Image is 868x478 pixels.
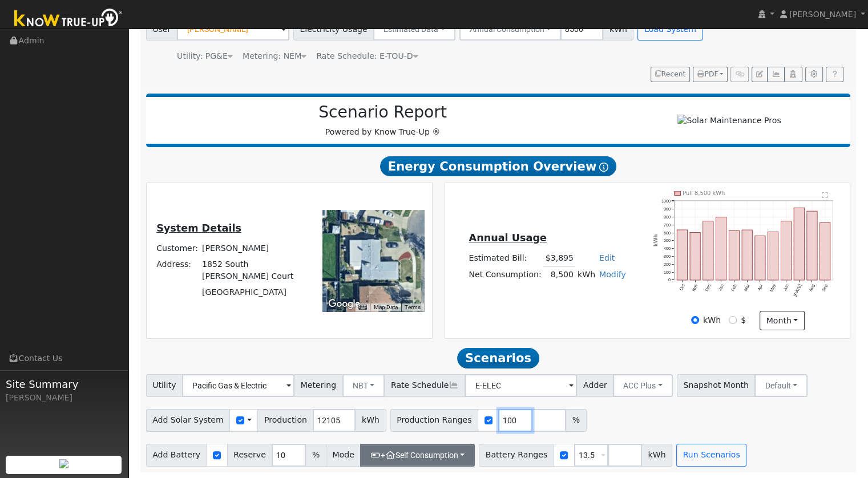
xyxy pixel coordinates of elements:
text: Pull 8,500 kWh [683,190,725,196]
div: [PERSON_NAME] [6,392,122,404]
td: Net Consumption: [467,266,543,283]
td: kWh [575,266,597,283]
text: Dec [704,283,712,292]
span: % [566,409,586,432]
span: Snapshot Month [677,374,756,397]
span: kWh [355,409,386,432]
rect: onclick="" [677,230,687,280]
h2: Scenario Report [158,103,608,122]
text: 200 [664,262,671,267]
span: Energy Consumption Overview [380,156,616,177]
label: $ [741,314,746,326]
div: Utility: PG&E [177,50,233,62]
span: Reserve [227,444,273,467]
button: Keyboard shortcuts [358,303,366,311]
text: 300 [664,254,671,259]
text: 500 [664,238,671,243]
span: Production [257,409,313,432]
text: 100 [664,270,671,275]
button: Recent [651,67,691,83]
rect: onclick="" [742,230,753,280]
span: Adder [576,374,613,397]
td: 1852 South [PERSON_NAME] Court [200,257,307,285]
rect: onclick="" [703,221,713,280]
rect: onclick="" [729,230,740,280]
span: kWh [603,18,633,40]
span: Add Solar System [146,409,231,432]
rect: onclick="" [808,211,818,280]
a: Modify [599,270,626,279]
span: Production Ranges [390,409,478,432]
text: 600 [664,230,671,235]
button: Run Scenarios [676,444,746,467]
span: User [146,18,177,40]
rect: onclick="" [821,222,831,280]
span: Scenarios [457,348,539,368]
img: Solar Maintenance Pros [677,115,781,127]
button: Load System [637,18,703,40]
u: Annual Usage [469,232,546,244]
button: Estimated Data [373,18,455,40]
td: Estimated Bill: [467,250,543,267]
span: PDF [697,70,718,78]
div: Powered by Know True-Up ® [152,103,614,138]
td: [PERSON_NAME] [200,241,307,257]
img: Know True-Up [9,6,128,32]
td: Address: [155,257,200,285]
button: Annual Consumption [459,18,562,40]
text: Jun [783,283,790,292]
u: System Details [156,222,241,234]
img: retrieve [59,459,68,468]
input: $ [729,316,737,324]
button: +Self Consumption [360,444,475,467]
text: 800 [664,214,671,220]
text: Aug [809,283,817,293]
button: Settings [805,67,823,83]
rect: onclick="" [756,236,766,280]
text: Sep [822,283,830,293]
button: month [760,311,805,330]
span: Site Summary [6,376,122,392]
text: 700 [664,222,671,227]
label: kWh [703,314,721,326]
a: Open this area in Google Maps (opens a new window) [325,297,363,311]
button: ACC Plus [613,374,673,397]
td: 8,500 [543,266,575,283]
a: Edit [599,253,615,262]
span: Electricity Usage [293,18,374,40]
td: Customer: [155,241,200,257]
input: kWh [691,316,699,324]
a: Help Link [826,67,843,83]
text: 400 [664,246,671,251]
text: Apr [757,283,764,291]
rect: onclick="" [781,221,792,280]
span: kWh [641,444,672,467]
img: Google [325,297,363,311]
td: $3,895 [543,250,575,267]
span: [PERSON_NAME] [789,10,856,19]
rect: onclick="" [768,232,778,280]
text: 0 [668,277,671,282]
div: Metering: NEM [243,50,306,62]
span: Add Battery [146,444,207,467]
button: Default [754,374,808,397]
span: Metering [294,374,343,397]
button: Map Data [374,303,398,311]
button: NBT [342,374,385,397]
span: Alias: None [316,51,418,60]
rect: onclick="" [794,208,805,280]
button: Login As [784,67,802,83]
span: % [305,444,326,467]
button: Edit User [752,67,768,83]
input: Select a Utility [182,374,294,397]
text: 900 [664,206,671,212]
text: 1000 [661,199,671,204]
span: Battery Ranges [479,444,554,467]
button: Multi-Series Graph [767,67,785,83]
a: Terms (opens in new tab) [405,304,421,310]
i: Show Help [599,163,608,172]
text: Mar [744,283,752,292]
input: Select a Rate Schedule [465,374,577,397]
text: Jan [717,283,725,292]
text: kWh [653,234,659,246]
